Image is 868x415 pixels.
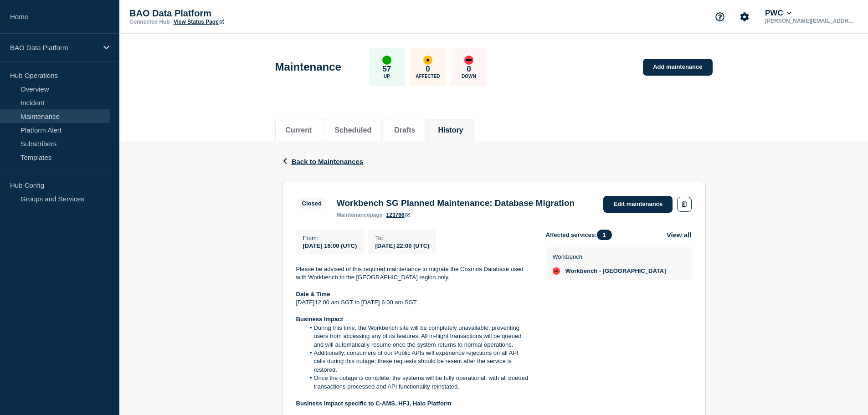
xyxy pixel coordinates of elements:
a: Add maintenance [643,59,712,76]
p: Affected [416,74,440,79]
button: Drafts [394,126,415,134]
p: Connected Hub [129,19,170,25]
p: 0 [467,65,471,74]
li: During this time, the Workbench site will be completely unavailable, preventing users from access... [305,324,531,349]
p: [DATE]12.00 am SGT to [DATE] 6:00 am SGT [296,298,531,307]
button: History [438,126,463,134]
p: [PERSON_NAME][EMAIL_ADDRESS][PERSON_NAME][DOMAIN_NAME] [763,18,858,24]
h3: Workbench SG Planned Maintenance: Database Migration [337,198,575,208]
button: Back to Maintenances [282,158,364,165]
div: affected [423,56,432,65]
span: [DATE] 16:00 (UTC) [303,242,357,249]
li: Once the outage is complete, the systems will be fully operational, with all queued transactions ... [305,374,531,391]
p: page [337,212,383,218]
button: Current [286,126,312,134]
p: Please be advised of this required maintenance to migrate the Cosmos Database used with Workbench... [296,265,531,282]
span: Affected services: [546,230,616,240]
p: Down [462,74,476,79]
span: Closed [296,198,328,209]
p: From : [303,235,357,241]
li: Additionally, consumers of our Public APIs will experience rejections on all API calls during thi... [305,349,531,374]
a: Edit maintenance [603,196,673,213]
p: To : [375,235,429,241]
span: [DATE] 22:00 (UTC) [375,242,429,249]
strong: Date & Time [296,291,330,297]
strong: Business Impact [296,316,343,323]
div: down [553,267,560,275]
div: down [464,56,473,65]
p: 0 [426,65,430,74]
span: maintenance [337,212,370,218]
button: Account settings [735,7,754,26]
p: Workbench [553,253,666,260]
span: 1 [597,230,612,240]
a: View Status Page [174,19,224,25]
p: 57 [382,65,391,74]
p: BAO Data Platform [10,44,98,51]
div: up [382,56,391,65]
p: BAO Data Platform [129,8,312,19]
button: Support [710,7,729,26]
p: Up [384,74,390,79]
a: 123766 [386,212,410,218]
strong: Business Impact specific to C-AMS, HFJ, Halo Platform [296,400,452,407]
button: View all [667,230,692,240]
span: Back to Maintenances [292,158,364,165]
h1: Maintenance [275,61,341,73]
button: PWC [763,9,793,18]
button: Scheduled [334,126,371,134]
span: Workbench - [GEOGRAPHIC_DATA] [565,267,666,275]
